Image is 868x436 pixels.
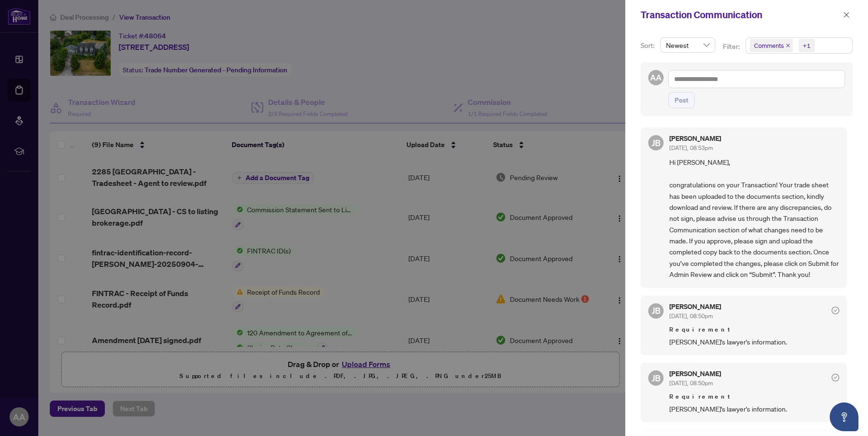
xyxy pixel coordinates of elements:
span: Newest [666,38,710,52]
span: [DATE], 08:53pm [669,144,713,151]
span: JB [652,304,661,317]
span: [PERSON_NAME]'s lawyer's information. [669,403,839,414]
span: JB [652,136,661,149]
span: Requirement [669,325,839,334]
button: Open asap [830,402,858,431]
span: check-circle [832,307,839,314]
span: check-circle [832,374,839,381]
span: close [843,11,850,18]
span: close [786,43,790,48]
span: [DATE], 08:50pm [669,379,713,387]
h5: [PERSON_NAME] [669,370,721,377]
span: [DATE], 08:50pm [669,312,713,320]
span: AA [650,71,662,84]
h5: [PERSON_NAME] [669,135,721,142]
span: Requirement [669,392,839,402]
span: Hi [PERSON_NAME], congratulations on your Transaction! Your trade sheet has been uploaded to the ... [669,157,839,280]
span: [PERSON_NAME]'s lawyer's information. [669,336,839,347]
div: Transaction Communication [641,8,840,22]
p: Sort: [641,40,656,51]
span: JB [652,371,661,385]
span: Comments [754,41,784,50]
div: +1 [803,41,811,50]
p: Filter: [723,41,741,52]
h5: [PERSON_NAME] [669,303,721,310]
button: Post [668,92,695,108]
span: Comments [750,39,793,52]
